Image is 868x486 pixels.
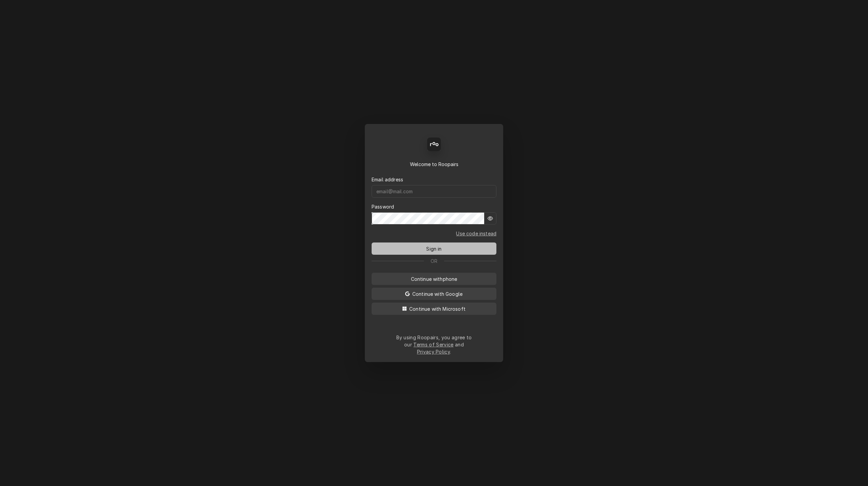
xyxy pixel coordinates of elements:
[372,161,496,168] div: Welcome to Roopairs
[425,245,443,252] span: Sign in
[372,257,496,265] div: Or
[410,275,459,283] span: Continue with phone
[417,349,450,355] a: Privacy Policy
[372,203,394,210] label: Password
[372,273,496,285] button: Continue withphone
[456,230,496,237] a: Go to Email and code form
[372,242,496,255] button: Sign in
[413,342,453,347] a: Terms of Service
[411,290,464,298] span: Continue with Google
[372,303,496,315] button: Continue with Microsoft
[408,305,467,312] span: Continue with Microsoft
[372,176,403,183] label: Email address
[372,288,496,300] button: Continue with Google
[396,334,472,355] div: By using Roopairs, you agree to our and .
[372,185,496,198] input: email@mail.com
